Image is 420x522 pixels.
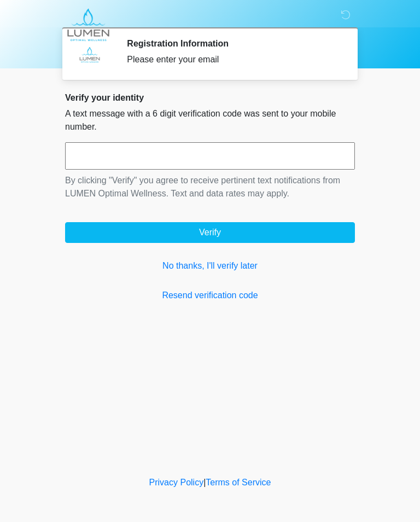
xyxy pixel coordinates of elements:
[54,8,122,42] img: LUMEN Optimal Wellness Logo
[127,53,339,66] div: Please enter your email
[65,174,355,200] p: By clicking "Verify" you agree to receive pertinent text notifications from LUMEN Optimal Wellnes...
[65,222,355,243] button: Verify
[206,478,271,487] a: Terms of Service
[65,259,355,272] a: No thanks, I'll verify later
[149,478,204,487] a: Privacy Policy
[73,38,106,71] img: Agent Avatar
[65,107,355,134] p: A text message with a 6 digit verification code was sent to your mobile number.
[65,289,355,302] a: Resend verification code
[65,92,355,103] h2: Verify your identity
[203,478,206,487] a: |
